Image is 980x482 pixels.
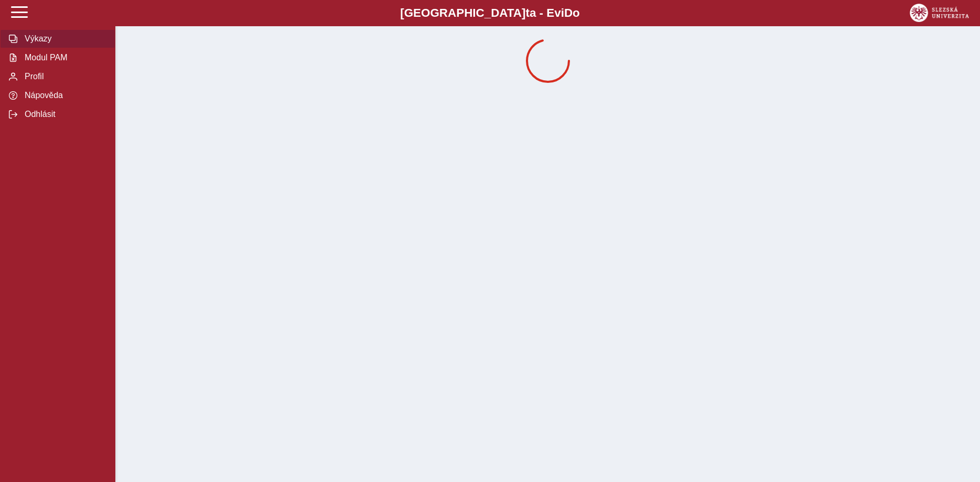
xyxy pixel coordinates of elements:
img: logo_web_su.png [910,4,969,22]
span: D [564,6,573,19]
span: o [573,6,580,19]
span: Profil [21,72,106,81]
b: [GEOGRAPHIC_DATA] a - Evi [31,6,949,20]
span: t [525,6,529,19]
span: Odhlásit [21,110,106,119]
span: Nápověda [21,91,106,100]
span: Modul PAM [21,53,106,62]
span: Výkazy [21,34,106,44]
